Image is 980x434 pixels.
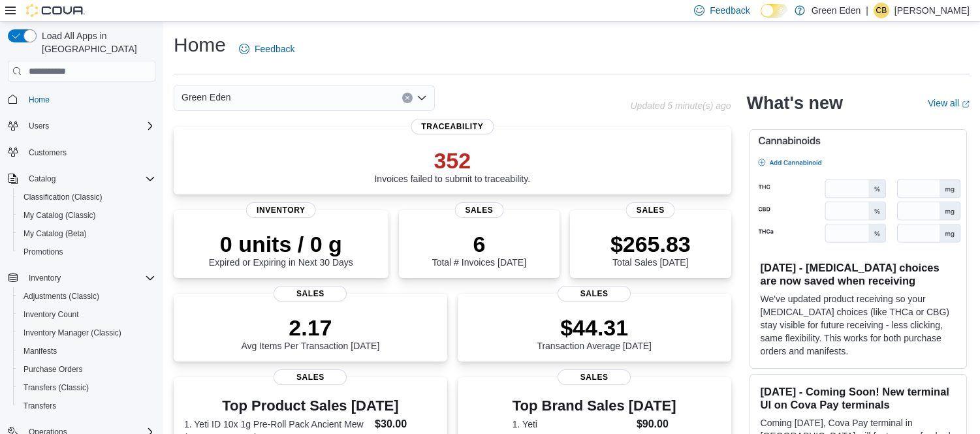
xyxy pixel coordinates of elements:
span: Classification (Classic) [18,189,155,205]
button: My Catalog (Classic) [13,206,161,225]
p: 2.17 [241,315,379,341]
span: Purchase Orders [18,362,155,377]
span: Green Eden [182,89,231,105]
p: Green Eden [812,3,861,18]
button: Clear input [402,93,413,103]
span: Sales [558,286,631,302]
span: CB [876,3,887,18]
p: We've updated product receiving so your [MEDICAL_DATA] choices (like THCa or CBG) stay visible fo... [761,292,956,358]
h3: Top Brand Sales [DATE] [513,398,676,414]
h1: Home [174,32,226,58]
p: 352 [374,147,530,174]
button: Promotions [13,243,161,261]
button: Open list of options [417,93,427,103]
span: Sales [626,202,675,218]
a: Inventory Manager (Classic) [18,325,127,341]
div: Avg Items Per Transaction [DATE] [241,315,379,351]
svg: External link [962,101,970,108]
p: $265.83 [610,231,691,257]
span: Inventory [29,273,61,283]
p: [PERSON_NAME] [894,3,970,18]
button: Manifests [13,342,161,360]
button: Customers [3,143,161,162]
span: Inventory [246,202,316,218]
span: Sales [454,202,503,218]
input: Dark Mode [761,4,788,18]
button: Users [3,117,161,135]
a: Adjustments (Classic) [18,288,104,304]
span: Customers [24,144,155,161]
a: Promotions [18,244,69,260]
a: View allExternal link [928,98,970,108]
span: Purchase Orders [24,364,83,375]
span: Load All Apps in [GEOGRAPHIC_DATA] [37,29,155,55]
h2: What's new [747,93,843,114]
div: Expired or Expiring in Next 30 Days [209,231,353,268]
button: Inventory [3,269,161,287]
div: Christa Bumpous [874,3,889,18]
span: Catalog [24,171,155,187]
button: Inventory Manager (Classic) [13,324,161,342]
button: Catalog [24,171,61,187]
div: Transaction Average [DATE] [537,315,652,351]
button: Classification (Classic) [13,188,161,206]
div: Invoices failed to submit to traceability. [374,147,530,184]
span: Home [29,95,50,105]
span: Traceability [411,119,494,134]
h3: [DATE] - Coming Soon! New terminal UI on Cova Pay terminals [761,385,956,411]
dd: $90.00 [637,416,676,432]
span: My Catalog (Classic) [24,210,96,221]
span: Inventory Manager (Classic) [24,328,121,338]
span: Customers [29,147,67,158]
span: Transfers [18,398,155,414]
span: Manifests [24,346,57,356]
a: Inventory Count [18,307,84,322]
span: Classification (Classic) [24,192,103,202]
dt: 1. Yeti [513,418,631,431]
span: Transfers (Classic) [18,380,155,395]
span: Adjustments (Classic) [24,291,99,302]
dd: $30.00 [375,416,437,432]
a: Manifests [18,343,62,359]
a: Transfers (Classic) [18,380,94,395]
p: 6 [432,231,526,257]
a: Transfers [18,398,61,414]
h3: [DATE] - [MEDICAL_DATA] choices are now saved when receiving [761,261,956,287]
a: Classification (Classic) [18,189,108,205]
p: $44.31 [537,315,652,341]
span: Home [24,91,155,107]
span: Users [24,118,155,134]
span: Sales [558,369,631,385]
span: My Catalog (Beta) [18,226,155,241]
button: Transfers (Classic) [13,379,161,397]
a: My Catalog (Beta) [18,226,92,241]
span: Users [29,121,49,131]
span: Transfers [24,401,56,411]
span: Sales [274,286,347,302]
button: Catalog [3,170,161,188]
p: | [866,3,868,18]
img: Cova [26,4,85,17]
button: Inventory [24,270,66,286]
a: Purchase Orders [18,362,88,377]
span: Inventory Count [18,307,155,322]
span: Inventory Manager (Classic) [18,325,155,341]
button: Transfers [13,397,161,415]
p: 0 units / 0 g [209,231,353,257]
a: My Catalog (Classic) [18,208,101,223]
span: My Catalog (Beta) [24,228,87,239]
a: Feedback [234,36,300,62]
span: Feedback [255,42,294,55]
h3: Top Product Sales [DATE] [184,398,437,414]
button: Home [3,89,161,108]
button: Purchase Orders [13,360,161,379]
span: Manifests [18,343,155,359]
span: Promotions [18,244,155,260]
a: Home [24,92,55,108]
span: Dark Mode [761,18,761,18]
span: Adjustments (Classic) [18,288,155,304]
div: Total # Invoices [DATE] [432,231,526,268]
span: My Catalog (Classic) [18,208,155,223]
span: Catalog [29,174,55,184]
button: Inventory Count [13,305,161,324]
